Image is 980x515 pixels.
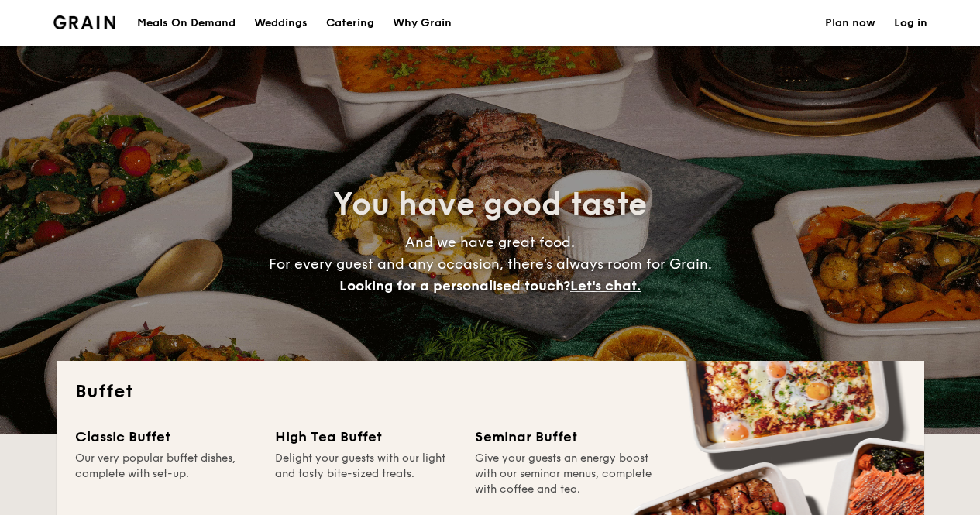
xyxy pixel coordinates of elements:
div: Classic Buffet [75,426,256,448]
img: Grain [53,15,116,29]
h2: Buffet [75,379,906,404]
span: Let's chat. [570,277,641,294]
div: Delight your guests with our light and tasty bite-sized treats. [275,451,456,497]
span: You have good taste [333,186,647,223]
div: Give your guests an energy boost with our seminar menus, complete with coffee and tea. [475,451,656,497]
div: Our very popular buffet dishes, complete with set-up. [75,451,256,497]
span: And we have great food. For every guest and any occasion, there’s always room for Grain. [269,234,712,294]
div: Seminar Buffet [475,426,656,448]
a: Logotype [53,15,116,29]
span: Looking for a personalised touch? [339,277,570,294]
div: High Tea Buffet [275,426,456,448]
